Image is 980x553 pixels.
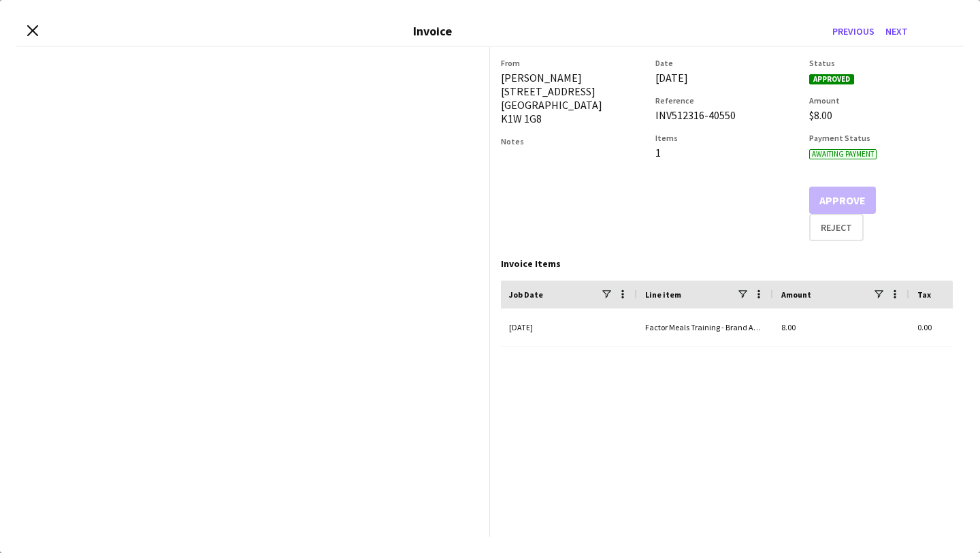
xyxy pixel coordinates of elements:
div: Invoice Items [501,257,953,270]
div: 8.00 [773,309,909,346]
span: Tax [917,289,931,300]
h3: Amount [809,95,953,106]
h3: Invoice [413,23,452,39]
div: $8.00 [809,108,953,122]
span: Awaiting payment [809,149,877,159]
h3: Status [809,58,953,68]
span: Line item [645,289,681,300]
button: Previous [827,20,880,42]
h3: Payment Status [809,133,953,143]
div: [PERSON_NAME] [STREET_ADDRESS] [GEOGRAPHIC_DATA] K1W 1G8 [501,71,644,125]
button: Next [880,20,913,42]
div: 1 [655,146,799,159]
h3: Items [655,133,799,143]
span: Amount [781,289,811,300]
div: [DATE] [501,309,637,346]
h3: From [501,58,644,68]
button: Reject [809,214,864,241]
h3: Notes [501,136,644,146]
h3: Date [655,58,799,68]
span: Approved [809,74,854,84]
div: Factor Meals Training - Brand Ambassador (salary) [637,309,773,346]
h3: Reference [655,95,799,106]
div: INV512316-40550 [655,108,799,122]
span: Job Date [509,289,543,300]
div: [DATE] [655,71,799,84]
